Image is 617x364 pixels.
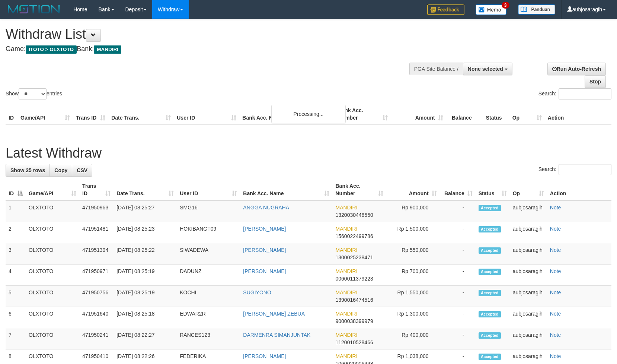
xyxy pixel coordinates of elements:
span: MANDIRI [335,289,357,295]
a: [PERSON_NAME] [243,268,286,274]
td: Rp 700,000 [386,265,440,286]
td: Rp 400,000 [386,328,440,349]
span: Copy 1300025238471 to clipboard [335,254,373,260]
th: Op [509,104,545,125]
span: ITOTO > OLXTOTO [26,45,77,54]
a: CSV [72,164,92,177]
th: Bank Acc. Number [335,104,390,125]
td: [DATE] 08:25:18 [114,307,177,328]
th: User ID: activate to sort column ascending [177,179,240,200]
td: OLXTOTO [26,243,79,265]
span: MANDIRI [335,247,357,253]
span: MANDIRI [335,311,357,317]
span: MANDIRI [335,268,357,274]
td: aubjosaragih [510,265,547,286]
td: - [440,286,476,307]
th: Amount [391,104,446,125]
span: Accepted [479,332,501,339]
td: [DATE] 08:25:19 [114,286,177,307]
span: Copy 1560022499786 to clipboard [335,233,373,239]
td: [DATE] 08:25:27 [114,200,177,222]
a: SUGIYONO [243,289,271,295]
a: Show 25 rows [6,164,50,177]
th: Bank Acc. Number: activate to sort column ascending [332,179,386,200]
td: 471951481 [79,222,114,243]
td: Rp 1,500,000 [386,222,440,243]
th: Game/API [17,104,73,125]
a: ANGGA NUGRAHA [243,205,289,211]
td: 471951394 [79,243,114,265]
td: 5 [6,286,26,307]
td: EDWAR2R [177,307,240,328]
span: MANDIRI [335,353,357,359]
div: PGA Site Balance / [409,63,463,75]
td: aubjosaragih [510,222,547,243]
td: [DATE] 08:25:22 [114,243,177,265]
th: Action [547,179,611,200]
span: Copy [54,167,67,173]
span: None selected [468,66,503,72]
span: Copy 1390016474516 to clipboard [335,297,373,303]
span: Accepted [479,269,501,275]
a: Note [550,311,561,317]
th: Status [483,104,509,125]
td: aubjosaragih [510,243,547,265]
td: 471950756 [79,286,114,307]
td: 471951640 [79,307,114,328]
th: Bank Acc. Name [239,104,335,125]
a: Note [550,289,561,295]
td: 471950971 [79,265,114,286]
th: Trans ID: activate to sort column ascending [79,179,114,200]
span: Copy 0060011379223 to clipboard [335,276,373,282]
td: aubjosaragih [510,286,547,307]
select: Showentries [19,88,47,99]
a: Copy [49,164,72,177]
td: SIWADEWA [177,243,240,265]
a: [PERSON_NAME] [243,353,286,359]
img: Button%20Memo.svg [476,4,507,15]
td: SMG16 [177,200,240,222]
span: Copy 1320030448550 to clipboard [335,212,373,218]
span: Accepted [479,354,501,360]
th: Date Trans.: activate to sort column ascending [114,179,177,200]
span: Copy 1120010528466 to clipboard [335,339,373,345]
a: Note [550,247,561,253]
a: Note [550,226,561,232]
button: None selected [463,63,512,75]
td: 6 [6,307,26,328]
th: ID [6,104,17,125]
th: ID: activate to sort column descending [6,179,26,200]
span: Accepted [479,311,501,317]
a: Stop [585,75,606,88]
a: Note [550,205,561,211]
span: Accepted [479,247,501,254]
th: Op: activate to sort column ascending [510,179,547,200]
td: 471950963 [79,200,114,222]
td: 1 [6,200,26,222]
td: 471950241 [79,328,114,349]
td: Rp 900,000 [386,200,440,222]
td: [DATE] 08:22:27 [114,328,177,349]
td: OLXTOTO [26,265,79,286]
th: Game/API: activate to sort column ascending [26,179,79,200]
td: HOKIBANGT09 [177,222,240,243]
th: User ID [174,104,239,125]
span: MANDIRI [335,205,357,211]
td: - [440,307,476,328]
label: Search: [538,164,611,175]
th: Amount: activate to sort column ascending [386,179,440,200]
td: Rp 550,000 [386,243,440,265]
a: [PERSON_NAME] [243,226,286,232]
td: 7 [6,328,26,349]
th: Bank Acc. Name: activate to sort column ascending [240,179,332,200]
a: Note [550,353,561,359]
th: Balance [446,104,483,125]
a: DARMENRA SIMANJUNTAK [243,332,310,338]
td: DADUNZ [177,265,240,286]
td: - [440,265,476,286]
label: Search: [538,88,611,99]
td: RANCES123 [177,328,240,349]
h1: Withdraw List [6,27,404,42]
a: Note [550,268,561,274]
td: - [440,243,476,265]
